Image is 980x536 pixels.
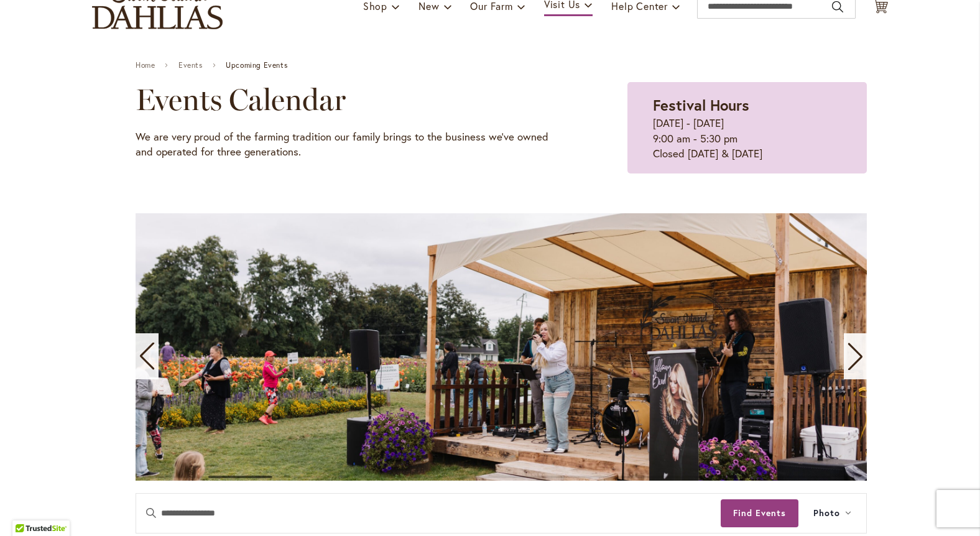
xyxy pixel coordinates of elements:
[136,82,565,117] h2: Events Calendar
[721,499,798,527] button: Find Events
[136,494,721,533] input: Enter Keyword. Search for events by Keyword.
[798,494,866,533] button: Photo
[9,492,44,527] iframe: Launch Accessibility Center
[178,61,203,70] a: Events
[136,61,155,70] a: Home
[136,213,867,481] swiper-slide: 2 / 11
[653,116,841,161] p: [DATE] - [DATE] 9:00 am - 5:30 pm Closed [DATE] & [DATE]
[813,506,840,520] span: Photo
[226,61,287,70] span: Upcoming Events
[136,129,565,160] p: We are very proud of the farming tradition our family brings to the business we've owned and oper...
[653,95,749,115] strong: Festival Hours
